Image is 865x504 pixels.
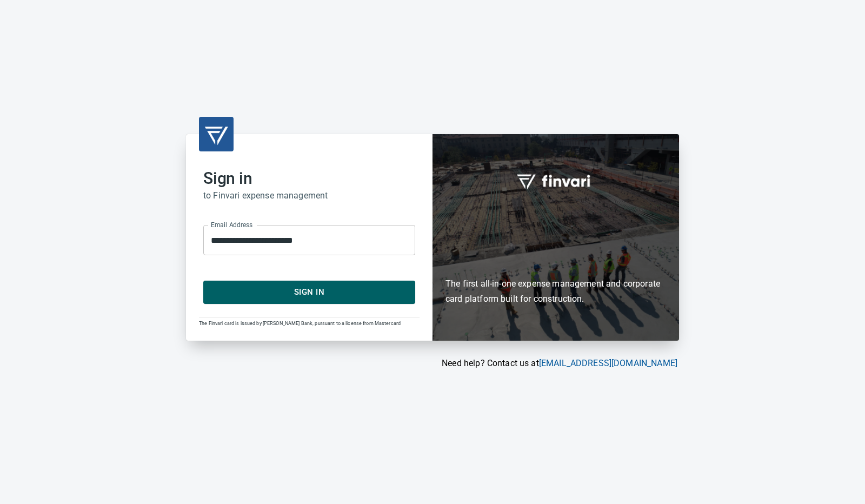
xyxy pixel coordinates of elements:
[515,168,596,193] img: fullword_logo_white.png
[445,214,666,307] h6: The first all-in-one expense management and corporate card platform built for construction.
[432,134,679,340] div: Finvari
[539,358,677,368] a: [EMAIL_ADDRESS][DOMAIN_NAME]
[215,285,403,299] span: Sign In
[203,169,415,188] h2: Sign in
[203,281,415,303] button: Sign In
[203,121,229,147] img: transparent_logo.png
[186,357,677,370] p: Need help? Contact us at
[199,321,401,326] span: The Finvari card is issued by [PERSON_NAME] Bank, pursuant to a license from Mastercard
[203,188,415,203] h6: to Finvari expense management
